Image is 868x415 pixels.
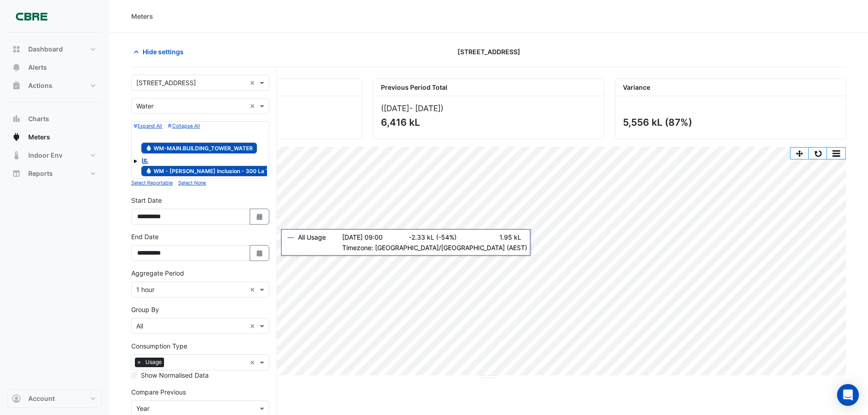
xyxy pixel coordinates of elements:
span: [STREET_ADDRESS] [457,47,520,56]
fa-icon: Water [145,144,152,151]
img: Company Logo [11,7,52,26]
span: Clear [250,78,257,87]
span: Clear [250,285,257,294]
span: × [135,358,143,367]
span: WM - [PERSON_NAME] Inclusion - 300 La Trobe [141,166,285,177]
button: Select None [178,179,206,187]
div: Open Intercom Messenger [837,384,859,406]
app-icon: Charts [12,114,21,123]
span: Usage [143,358,164,367]
app-icon: Actions [12,81,21,90]
fa-icon: Select Date [256,213,264,220]
label: Start Date [131,195,162,205]
span: Hide settings [143,47,184,56]
label: End Date [131,232,159,241]
app-icon: Alerts [12,63,21,72]
label: Show Normalised Data [141,370,209,380]
button: Indoor Env [7,146,102,164]
div: Meters [131,11,153,21]
app-icon: Reports [12,169,21,178]
button: Collapse All [168,122,200,130]
div: Variance [616,79,846,96]
button: Account [7,389,102,408]
button: Expand All [134,122,162,130]
app-icon: Indoor Env [12,151,21,160]
span: Account [28,394,55,403]
button: Select Reportable [131,179,173,187]
button: Charts [7,110,102,128]
button: Meters [7,128,102,146]
span: Alerts [28,63,47,72]
fa-icon: Reportable [141,157,149,165]
small: Select None [178,180,206,186]
div: 6,416 kL [381,117,595,128]
app-icon: Meters [12,133,21,142]
span: WM-MAIN.BUILDING_TOWER_WATER [141,143,257,154]
button: More Options [827,148,845,159]
button: Reports [7,164,102,183]
small: Expand All [134,123,162,129]
span: Charts [28,114,49,123]
span: Meters [28,133,50,142]
span: Indoor Env [28,151,62,160]
span: Clear [250,101,257,111]
div: 5,556 kL (87%) [623,117,837,128]
app-icon: Dashboard [12,45,21,54]
button: Alerts [7,58,102,77]
button: Dashboard [7,40,102,58]
span: Reports [28,169,53,178]
button: Hide settings [131,44,190,60]
div: Previous Period Total [374,79,604,96]
span: - [DATE] [409,103,441,113]
button: Reset [809,148,827,159]
fa-icon: Water [145,168,152,174]
span: Clear [250,358,257,367]
span: Clear [250,321,257,331]
label: Group By [131,305,159,314]
small: Collapse All [168,123,200,129]
button: Pan [791,148,809,159]
span: Dashboard [28,45,63,54]
span: Actions [28,81,52,90]
label: Compare Previous [131,387,186,397]
button: Actions [7,77,102,95]
label: Consumption Type [131,341,187,351]
label: Aggregate Period [131,268,184,278]
div: ([DATE] ) [381,103,596,113]
small: Select Reportable [131,180,173,186]
fa-icon: Select Date [256,249,264,257]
